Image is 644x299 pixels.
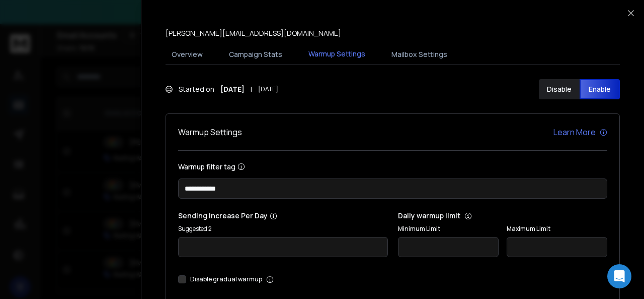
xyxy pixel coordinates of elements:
p: Daily warmup limit [398,211,608,221]
button: Mailbox Settings [385,43,453,66]
button: Enable [580,79,620,99]
a: Learn More [553,126,607,138]
p: Sending Increase Per Day [178,211,388,221]
label: Disable gradual warmup [190,275,262,283]
button: Campaign Stats [223,43,288,66]
button: Warmup Settings [302,43,371,66]
div: Started on [166,84,278,94]
div: Open Intercom Messenger [607,264,631,288]
button: Overview [166,43,209,66]
label: Warmup filter tag [178,163,607,170]
button: Disable [539,79,580,99]
span: [DATE] [258,85,278,93]
label: Maximum Limit [507,225,607,233]
h1: Warmup Settings [178,126,242,138]
label: Minimum Limit [398,225,499,233]
p: [PERSON_NAME][EMAIL_ADDRESS][DOMAIN_NAME] [166,28,341,38]
p: Suggested 2 [178,225,388,233]
span: | [251,84,252,94]
button: DisableEnable [539,79,620,99]
strong: [DATE] [220,84,245,94]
